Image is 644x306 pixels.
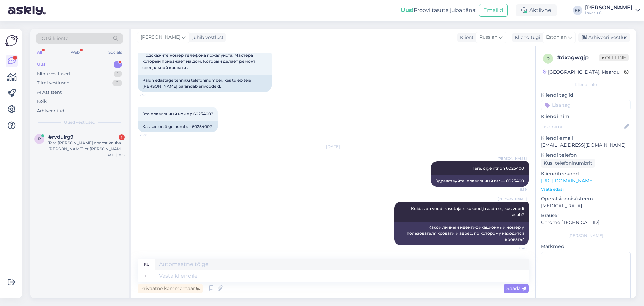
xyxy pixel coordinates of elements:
img: Askly Logo [5,34,18,47]
div: AI Assistent [37,89,62,96]
p: Kliendi email [541,135,631,142]
div: ru [144,259,150,270]
span: [PERSON_NAME] [141,34,180,41]
div: 1 [114,71,122,77]
div: [GEOGRAPHIC_DATA], Maardu [543,69,620,76]
div: Invaru OÜ [585,10,633,16]
span: Saada [506,285,526,291]
span: d [546,56,550,61]
div: Klient [457,34,474,41]
div: Здравствуйте, правильный ntr — 6025400 [431,175,529,187]
span: 23:25 [140,133,165,138]
div: [DATE] [138,144,529,150]
b: Uus! [401,7,414,13]
div: # dxagwgjp [557,54,599,62]
span: #rvdulrg9 [48,134,73,140]
span: Kuidas on voodi kasutaja isikukood ja aadress, kus voodi asub? [411,206,525,217]
p: Klienditeekond [541,170,631,177]
div: Arhiveeri vestlus [578,33,630,42]
div: Какой личный идентификационный номер у пользователя кровати и адрес, по которому находится кровать? [394,222,529,245]
input: Lisa nimi [541,123,623,130]
p: [EMAIL_ADDRESS][DOMAIN_NAME] [541,142,631,149]
div: Minu vestlused [37,71,70,77]
div: All [36,48,43,57]
div: 1 [114,61,122,68]
div: Kõik [37,98,47,105]
div: Proovi tasuta juba täna: [401,6,476,14]
div: 1 [119,134,125,140]
div: Klienditugi [512,34,540,41]
div: Web [69,48,81,57]
span: Russian [479,34,497,41]
span: r [38,136,41,141]
p: Brauser [541,212,631,219]
span: [PERSON_NAME] [498,156,527,161]
p: Kliendi tag'id [541,92,631,99]
div: Kas see on õige number 6025400? [138,121,218,132]
span: Tere, õige ntr on 6025400 [473,166,524,171]
span: [PERSON_NAME] [498,196,527,201]
p: Vaata edasi ... [541,186,631,192]
div: Arhiveeritud [37,107,64,114]
div: [DATE] 9:05 [105,152,125,157]
p: Operatsioonisüsteem [541,195,631,202]
div: Tere [PERSON_NAME] epoest kauba [PERSON_NAME] et [PERSON_NAME] järgi, kas keegi teine saab minu o... [48,140,125,152]
div: Kliendi info [541,82,631,88]
span: 23:21 [140,92,165,97]
span: Offline [599,54,629,61]
div: Aktiivne [516,4,557,16]
div: [PERSON_NAME] [585,5,633,10]
span: Это правильный номер 6025400? [142,111,213,116]
div: et [145,270,149,282]
div: 0 [112,80,122,86]
span: Estonian [546,34,567,41]
p: Chrome [TECHNICAL_ID] [541,219,631,226]
p: Märkmed [541,243,631,250]
div: RP [573,6,582,15]
span: 8:39 [501,187,527,192]
span: Uued vestlused [64,119,95,125]
div: Palun edastage tehniku ​​telefoninumber, kes tuleb teie [PERSON_NAME] parandab erivoodeid. [138,75,272,92]
a: [URL][DOMAIN_NAME] [541,178,594,184]
span: 8:40 [501,246,527,251]
div: juhib vestlust [190,34,224,41]
p: [MEDICAL_DATA] [541,202,631,209]
span: Otsi kliente [42,35,68,42]
div: Socials [107,48,123,57]
a: [PERSON_NAME]Invaru OÜ [585,5,640,16]
div: Uus [37,61,46,68]
div: Tiimi vestlused [37,80,70,86]
input: Lisa tag [541,100,631,110]
span: Подскажите номер телефона пожалуйста. Мастера который приезжает на дом. Который делает ремонт спе... [142,53,256,70]
div: Küsi telefoninumbrit [541,159,595,168]
p: Kliendi nimi [541,113,631,120]
div: [PERSON_NAME] [541,233,631,239]
button: Emailid [479,4,508,17]
div: Privaatne kommentaar [138,284,203,293]
p: Kliendi telefon [541,151,631,159]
